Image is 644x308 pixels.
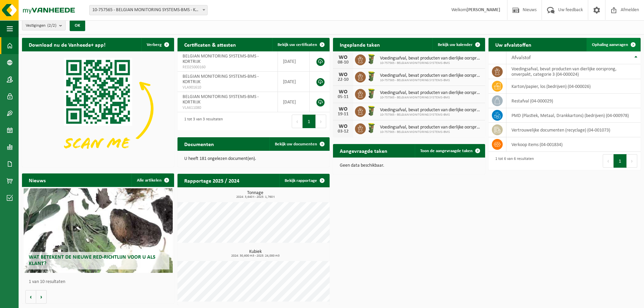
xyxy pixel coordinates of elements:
a: Toon de aangevraagde taken [415,144,484,158]
td: [DATE] [278,92,310,112]
strong: [PERSON_NAME] [467,7,500,13]
a: Bekijk rapportage [279,174,329,187]
td: [DATE] [278,51,310,72]
h3: Tonnage [181,191,330,199]
h3: Kubiek [181,250,330,258]
count: (2/2) [47,23,56,28]
span: 10-757565 - BELGIAN MONITORING SYSTEMS-BMS [380,96,482,100]
span: BELGIAN MONITORING SYSTEMS-BMS - KORTRIJK [183,54,259,64]
span: 2024: 30,600 m3 - 2025: 24,000 m3 [181,254,330,258]
span: Verberg [147,43,162,47]
h2: Ingeplande taken [333,38,387,51]
img: WB-0060-HPE-GN-50 [366,88,377,99]
span: Bekijk uw certificaten [278,43,317,47]
span: 10-757565 - BELGIAN MONITORING SYSTEMS-BMS [380,61,482,65]
div: WO [336,89,350,95]
span: Voedingsafval, bevat producten van dierlijke oorsprong, onverpakt, categorie 3 [380,56,482,61]
div: 05-11 [336,95,350,99]
span: Voedingsafval, bevat producten van dierlijke oorsprong, onverpakt, categorie 3 [380,90,482,96]
span: Afvalstof [511,55,531,61]
td: PMD (Plastiek, Metaal, Drankkartons) (bedrijven) (04-000978) [506,108,641,123]
span: VLA901610 [183,85,272,90]
button: Vestigingen(2/2) [22,20,66,30]
h2: Aangevraagde taken [333,144,394,157]
span: Vestigingen [26,21,56,31]
span: BELGIAN MONITORING SYSTEMS-BMS - KORTRIJK [183,74,259,85]
div: 1 tot 3 van 3 resultaten [181,114,223,129]
td: voedingsafval, bevat producten van dierlijke oorsprong, onverpakt, categorie 3 (04-000024) [506,64,641,79]
td: vertrouwelijke documenten (recyclage) (04-001073) [506,123,641,137]
h2: Certificaten & attesten [177,38,243,51]
span: Toon de aangevraagde taken [420,149,473,153]
a: Alle artikelen [132,173,173,187]
span: Voedingsafval, bevat producten van dierlijke oorsprong, onverpakt, categorie 3 [380,125,482,130]
td: verkoop items (04-001834) [506,137,641,152]
div: 03-12 [336,129,350,134]
h2: Rapportage 2025 / 2024 [177,174,246,187]
span: Voedingsafval, bevat producten van dierlijke oorsprong, onverpakt, categorie 3 [380,73,482,78]
p: Geen data beschikbaar. [340,163,478,168]
td: [DATE] [278,72,310,92]
button: Vorige [25,290,36,304]
button: Previous [292,115,303,128]
button: Next [627,154,637,168]
div: WO [336,55,350,60]
h2: Uw afvalstoffen [488,38,538,51]
div: 08-10 [336,60,350,65]
h2: Documenten [177,137,221,150]
a: Bekijk uw kalender [432,38,484,51]
button: Volgende [36,290,47,304]
span: 10-757565 - BELGIAN MONITORING SYSTEMS-BMS [380,78,482,82]
a: Wat betekent de nieuwe RED-richtlijn voor u als klant? [24,188,173,273]
span: 10-757565 - BELGIAN MONITORING SYSTEMS-BMS - KORTRIJK [90,5,207,15]
span: RED25000160 [183,65,272,70]
button: 1 [614,154,627,168]
button: Previous [603,154,614,168]
span: Bekijk uw kalender [438,43,473,47]
a: Bekijk uw certificaten [272,38,329,51]
img: WB-0060-HPE-GN-50 [366,122,377,134]
h2: Download nu de Vanheede+ app! [22,38,112,51]
span: Bekijk uw documenten [275,142,317,146]
span: 10-757565 - BELGIAN MONITORING SYSTEMS-BMS [380,130,482,134]
td: karton/papier, los (bedrijven) (04-000026) [506,79,641,94]
img: WB-0060-HPE-GN-50 [366,105,377,117]
div: WO [336,124,350,129]
td: restafval (04-000029) [506,94,641,108]
div: WO [336,106,350,112]
span: 2024: 3,640 t - 2025: 1,760 t [181,195,330,199]
img: WB-0060-HPE-GN-50 [366,71,377,82]
button: OK [70,20,85,31]
img: Download de VHEPlus App [22,51,174,166]
div: 22-10 [336,77,350,82]
span: VLA611080 [183,105,272,111]
button: Next [316,115,326,128]
span: Ophaling aanvragen [592,43,628,47]
div: WO [336,72,350,77]
a: Ophaling aanvragen [587,38,640,51]
span: BELGIAN MONITORING SYSTEMS-BMS - KORTRIJK [183,94,259,105]
p: 1 van 10 resultaten [29,280,171,284]
div: 19-11 [336,112,350,117]
span: Wat betekent de nieuwe RED-richtlijn voor u als klant? [29,255,156,266]
button: 1 [303,115,316,128]
a: Bekijk uw documenten [269,137,329,151]
span: Voedingsafval, bevat producten van dierlijke oorsprong, onverpakt, categorie 3 [380,108,482,113]
h2: Nieuws [22,173,52,187]
img: WB-0060-HPE-GN-50 [366,53,377,65]
span: 10-757565 - BELGIAN MONITORING SYSTEMS-BMS - KORTRIJK [89,5,208,15]
div: 1 tot 6 van 6 resultaten [492,153,534,168]
span: 10-757565 - BELGIAN MONITORING SYSTEMS-BMS [380,113,482,117]
p: U heeft 181 ongelezen document(en). [184,157,323,161]
button: Verberg [141,38,173,51]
